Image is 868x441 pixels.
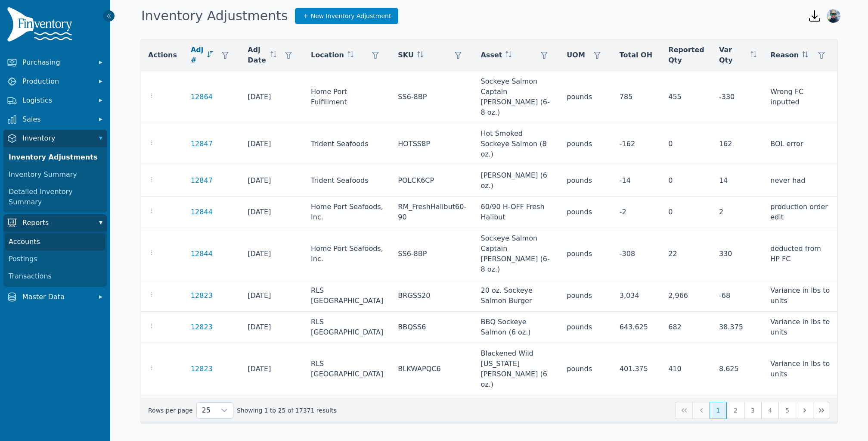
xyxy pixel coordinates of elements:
td: 2,966 [661,280,712,312]
td: BOL error [763,123,837,165]
td: -2 [613,197,661,228]
td: 455 [661,71,712,123]
a: 12823 [191,322,213,332]
td: Variance in lbs to units [763,343,837,395]
td: - 68 [712,280,763,312]
td: RLS [GEOGRAPHIC_DATA] [304,343,391,395]
td: never had [763,165,837,197]
span: UOM [567,50,585,60]
td: [DATE] [241,123,304,165]
td: production order edit [763,197,837,228]
td: Home Port Fulfillment [304,71,391,123]
button: Logistics [3,92,107,109]
td: [DATE] [241,312,304,343]
a: Inventory Summary [5,166,105,183]
span: SKU [398,50,414,60]
td: 785 [613,71,661,123]
td: deducted from HP FC [763,228,837,280]
td: Variance in lbs to units [763,312,837,343]
td: pounds [560,228,613,280]
span: Adj # [191,45,204,66]
a: 12823 [191,291,213,301]
a: 12823 [191,364,213,374]
td: 20 oz. Sockeye Salmon Burger [474,280,560,312]
a: 12847 [191,139,213,149]
td: [DATE] [241,280,304,312]
td: 410 [661,343,712,395]
td: 0 [661,165,712,197]
td: BBQSS6 [391,312,474,343]
td: [DATE] [241,228,304,280]
button: Page 4 [761,402,778,419]
td: Variance in lbs to units [763,280,837,312]
td: RLS [GEOGRAPHIC_DATA] [304,280,391,312]
span: Asset [480,50,502,60]
span: Adj Date [248,45,267,66]
td: pounds [560,165,613,197]
a: Transactions [5,268,105,285]
td: pounds [560,197,613,228]
td: - 330 [712,71,763,123]
a: 12844 [191,207,213,217]
span: Inventory [22,133,91,144]
span: Reports [22,218,91,228]
img: Karina Wright [827,9,840,23]
td: Trident Seafoods [304,165,391,197]
button: Reports [3,214,107,231]
td: 22 [661,228,712,280]
td: [DATE] [241,165,304,197]
td: 0 [661,123,712,165]
td: -162 [613,123,661,165]
span: Sales [22,114,91,125]
td: Wrong FC inputted [763,71,837,123]
td: Sockeye Salmon Captain [PERSON_NAME] (6-8 oz.) [474,71,560,123]
td: Sockeye Salmon Captain [PERSON_NAME] (6-8 oz.) [474,228,560,280]
td: -308 [613,228,661,280]
td: Trident Seafoods [304,123,391,165]
span: Reason [770,50,799,60]
button: Purchasing [3,54,107,71]
a: Postings [5,250,105,268]
td: 401.375 [613,343,661,395]
td: pounds [560,312,613,343]
td: 8.625 [712,343,763,395]
td: SS6-8BP [391,228,474,280]
td: pounds [560,71,613,123]
span: Production [22,76,91,87]
td: 682 [661,312,712,343]
span: Var Qty [719,45,747,66]
button: Page 1 [710,402,727,419]
button: Sales [3,111,107,128]
span: Master Data [22,292,91,302]
button: Next Page [796,402,813,419]
button: Page 2 [727,402,744,419]
td: RM_FreshHalibut60-90 [391,197,474,228]
td: BLKWAPQC6 [391,343,474,395]
span: Logistics [22,95,91,106]
td: 14 [712,165,763,197]
td: 3,034 [613,280,661,312]
td: Blackened Wild [US_STATE] [PERSON_NAME] (6 oz.) [474,343,560,395]
a: 12844 [191,249,213,259]
a: 12864 [191,92,213,102]
td: Home Port Seafoods, Inc. [304,228,391,280]
button: Inventory [3,130,107,147]
img: Finventory [7,7,76,45]
td: 162 [712,123,763,165]
td: 330 [712,228,763,280]
td: 2 [712,197,763,228]
td: BRGSS20 [391,280,474,312]
button: Page 5 [778,402,796,419]
td: [DATE] [241,71,304,123]
td: [DATE] [241,197,304,228]
td: pounds [560,123,613,165]
td: 60/90 H-OFF Fresh Halibut [474,197,560,228]
td: RLS [GEOGRAPHIC_DATA] [304,312,391,343]
td: SS6-8BP [391,71,474,123]
a: Inventory Adjustments [5,149,105,166]
a: New Inventory Adjustment [295,8,399,24]
td: pounds [560,343,613,395]
td: Hot Smoked Sockeye Salmon (8 oz.) [474,123,560,165]
span: Rows per page [197,403,216,418]
td: [DATE] [241,343,304,395]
